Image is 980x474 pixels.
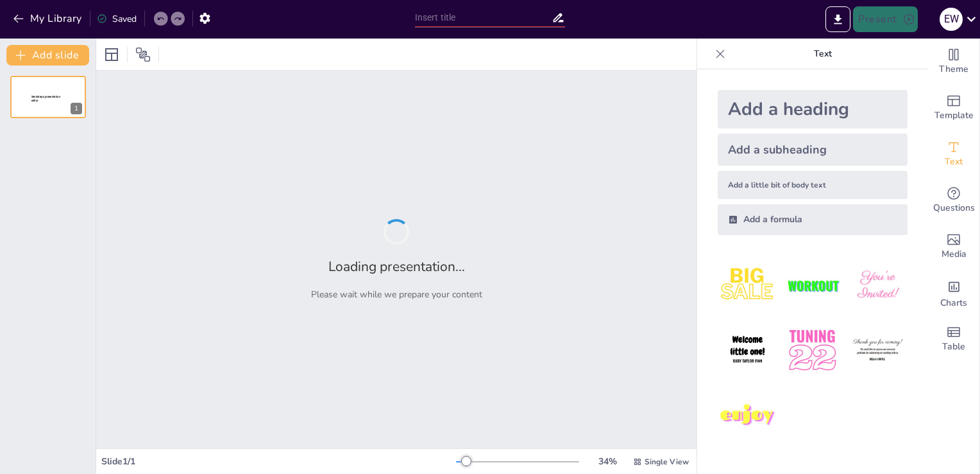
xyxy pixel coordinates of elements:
span: Theme [939,62,968,76]
div: Add a subheading [718,134,908,166]
img: 3.jpeg [848,256,908,315]
div: Slide 1 / 1 [101,455,456,468]
div: 34 % [592,455,623,468]
div: Add text boxes [928,131,979,177]
p: Please wait while we prepare your content [311,288,482,301]
span: Media [942,247,967,261]
span: Questions [933,201,975,215]
div: 1 [71,103,82,114]
input: Insert title [415,8,552,27]
span: Position [135,47,151,62]
div: Add charts and graphs [928,270,979,316]
span: Text [945,155,963,169]
button: Present [853,6,917,32]
div: Saved [97,13,137,25]
img: 6.jpeg [848,320,908,380]
img: 7.jpeg [718,386,777,446]
div: Add a little bit of body text [718,171,908,199]
img: 1.jpeg [718,256,777,315]
span: Sendsteps presentation editor [31,95,60,102]
img: 5.jpeg [782,320,842,380]
div: 1 [10,76,86,118]
span: Single View [645,457,689,467]
div: Layout [101,44,122,65]
div: Add ready made slides [928,85,979,131]
button: Add slide [6,45,89,66]
button: My Library [10,8,87,29]
div: Add images, graphics, shapes or video [928,224,979,270]
button: Export to PowerPoint [825,6,850,32]
h2: Loading presentation... [328,258,465,276]
span: Table [942,340,965,354]
span: Charts [940,296,967,310]
div: Add a table [928,316,979,362]
div: Add a heading [718,90,908,128]
button: e w [940,6,963,32]
div: e w [940,8,963,31]
p: Text [731,39,915,69]
span: Template [934,109,974,123]
div: Change the overall theme [928,39,979,85]
img: 4.jpeg [718,320,777,380]
div: Add a formula [718,204,908,235]
img: 2.jpeg [782,256,842,315]
div: Get real-time input from your audience [928,177,979,224]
